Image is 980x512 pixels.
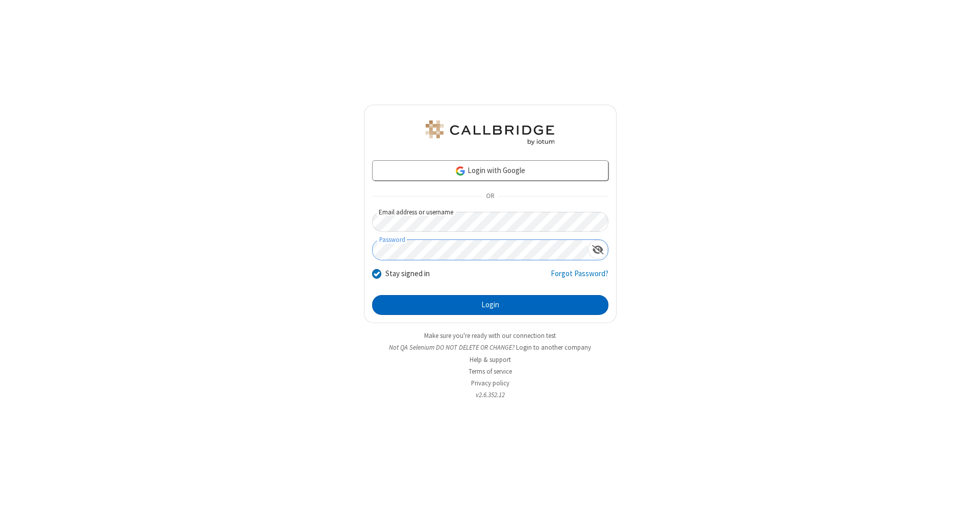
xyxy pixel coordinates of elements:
[516,343,591,352] button: Login to another company
[424,331,556,340] a: Make sure you're ready with our connection test
[385,268,430,280] label: Stay signed in
[470,355,511,364] a: Help & support
[469,367,512,376] a: Terms of service
[482,189,498,204] span: OR
[372,295,608,315] button: Login
[372,212,608,232] input: Email address or username
[588,240,608,259] div: Show password
[455,165,466,177] img: google-icon.png
[424,120,556,145] img: QA Selenium DO NOT DELETE OR CHANGE
[372,160,608,181] a: Login with Google
[373,240,588,260] input: Password
[364,390,617,400] li: v2.6.352.12
[364,343,617,352] li: Not QA Selenium DO NOT DELETE OR CHANGE?
[551,268,608,287] a: Forgot Password?
[471,379,509,387] a: Privacy policy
